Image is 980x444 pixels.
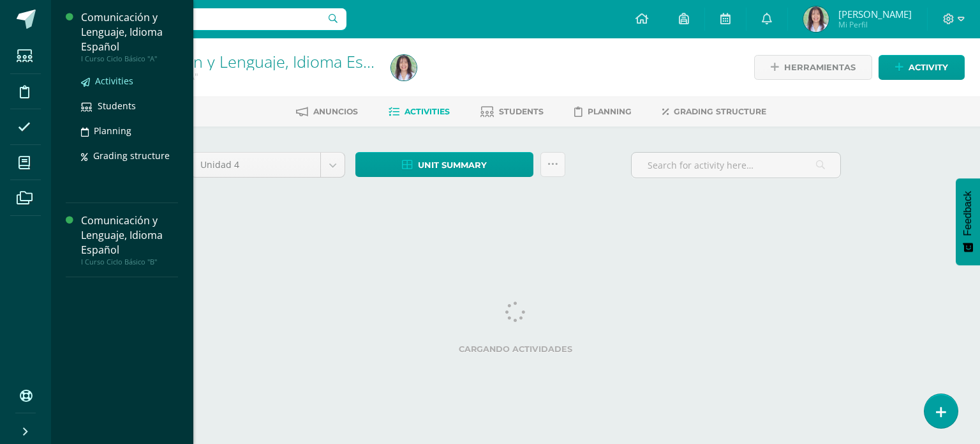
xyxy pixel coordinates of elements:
span: Activity [909,56,948,79]
img: f3b1493ed436830fdf56a417e31bb5df.png [391,55,417,80]
a: Planning [574,102,632,122]
a: Activities [81,73,178,88]
a: Herramientas [754,55,872,80]
span: Unidad 4 [200,153,311,177]
a: Students [81,98,178,113]
div: I Curso Ciclo Básico "A" [81,54,178,63]
span: Planning [588,107,632,116]
div: Comunicación y Lenguaje, Idioma Español [81,10,178,54]
span: Students [499,107,544,116]
input: Search a user… [59,8,346,30]
a: Activity [879,55,965,80]
span: Planning [94,125,131,137]
img: f3b1493ed436830fdf56a417e31bb5df.png [803,6,829,32]
span: Activities [95,75,133,87]
button: Feedback - Mostrar encuesta [956,178,980,265]
a: Planning [81,123,178,138]
span: Activities [405,107,450,116]
span: Mi Perfil [838,19,912,30]
a: Activities [389,102,450,122]
span: Herramientas [784,56,856,79]
a: Anuncios [296,102,358,122]
a: Unidad 4 [191,153,345,177]
a: Students [480,102,544,122]
a: Comunicación y Lenguaje, Idioma Español [100,50,404,72]
span: [PERSON_NAME] [838,8,912,20]
span: Grading structure [93,149,170,162]
span: Feedback [962,191,974,236]
a: Grading structure [662,102,766,122]
span: Anuncios [313,107,358,116]
h1: Comunicación y Lenguaje, Idioma Español [100,52,376,70]
span: Students [98,100,136,112]
span: Grading structure [674,107,766,116]
a: Unit summary [355,152,533,177]
div: I Curso Ciclo Básico 'A' [100,70,376,82]
a: Comunicación y Lenguaje, Idioma EspañolI Curso Ciclo Básico "A" [81,10,178,63]
input: Search for activity here… [632,153,840,178]
div: I Curso Ciclo Básico "B" [81,257,178,266]
span: Unit summary [418,153,487,177]
a: Grading structure [81,148,178,163]
a: Comunicación y Lenguaje, Idioma EspañolI Curso Ciclo Básico "B" [81,213,178,266]
label: Cargando actividades [190,344,841,354]
div: Comunicación y Lenguaje, Idioma Español [81,213,178,257]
